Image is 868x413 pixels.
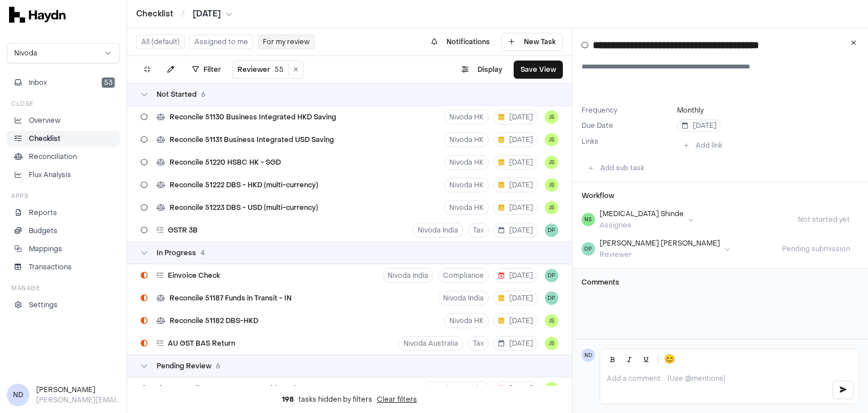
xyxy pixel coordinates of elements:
a: Settings [7,297,120,313]
span: [DATE] [498,113,533,122]
button: Nivoda HK [444,110,489,124]
span: [DATE] [498,203,533,212]
button: [DATE] [493,110,538,124]
button: Italic (Ctrl+I) [622,351,637,367]
a: Checklist [7,131,120,147]
button: Reviewer55 [233,63,289,76]
a: Budgets [7,223,120,239]
span: [DATE] [498,316,533,325]
label: Links [581,137,598,146]
span: [DATE] [193,8,221,20]
span: JS [545,382,558,395]
button: Nivoda HK [444,178,489,192]
span: Pending Review [157,362,211,371]
span: [DATE] [498,135,533,144]
p: Overview [29,115,60,126]
h3: Close [11,100,33,108]
button: Display [455,61,509,79]
h3: Manage [11,284,40,292]
button: JS [545,314,558,328]
button: Clear filters [377,395,417,404]
span: [DATE] [498,271,533,280]
button: Monthly [677,106,704,115]
p: Mappings [29,244,62,254]
span: Reconcile 51131 Business Integrated USD Saving [170,135,334,144]
button: DP[PERSON_NAME] [PERSON_NAME]Reviewer [581,239,730,259]
button: JS [545,178,558,192]
span: In Progress [157,248,196,257]
nav: breadcrumb [136,8,232,20]
span: 😊 [664,352,675,366]
span: Pending submission [773,244,859,253]
span: [DATE] [498,294,533,303]
span: [DATE] [498,180,533,190]
button: Compliance [438,268,489,283]
a: Mappings [7,241,120,257]
div: Assignee [600,221,684,230]
p: [PERSON_NAME][EMAIL_ADDRESS][DOMAIN_NAME] [36,395,120,405]
label: Frequency [581,106,672,115]
span: Reconcile 51222 DBS - HKD (multi-currency) [170,180,318,190]
button: Nivoda India [413,223,463,238]
button: Nivoda Australia [398,336,463,351]
span: JS [545,110,558,124]
p: Settings [29,300,58,310]
div: tasks hidden by filters [127,386,572,413]
button: DP [545,269,558,282]
button: Nivoda India [438,291,489,306]
span: / [179,8,187,19]
button: [DATE] [493,291,538,306]
span: Reviewer [237,65,270,74]
a: Checklist [136,8,173,20]
h3: [PERSON_NAME] [36,385,120,395]
button: New Task [501,33,563,51]
img: svg+xml,%3c [9,7,66,23]
button: NS[MEDICAL_DATA] ShindeAssignee [581,209,694,230]
span: 4 [201,248,205,257]
button: Tax [468,336,489,351]
button: JS [545,156,558,169]
a: Transactions [7,259,120,275]
span: Not Started [157,90,197,99]
span: ND [581,349,595,362]
span: Reconcile 51136 Commonwealth Bank AUD Account [170,384,344,393]
a: Reconciliation [7,149,120,165]
p: Flux Analysis [29,170,71,180]
button: Add sub task [581,159,651,177]
span: GSTR 3B [168,226,198,235]
p: Reports [29,208,57,218]
h3: Comments [581,278,859,287]
p: Reconciliation [29,152,77,162]
button: JS [545,337,558,350]
button: [DATE] [493,223,538,238]
button: JS [545,133,558,147]
a: Reports [7,205,120,221]
button: JS [545,201,558,214]
button: Tax [468,223,489,238]
p: Transactions [29,262,72,272]
div: [PERSON_NAME] [PERSON_NAME] [600,239,720,248]
button: Nivoda Australia [424,381,489,396]
button: [DATE] [493,313,538,328]
span: AU GST BAS Return [168,339,235,348]
p: Budgets [29,226,58,236]
span: [DATE] [498,158,533,167]
button: [DATE] [493,155,538,170]
button: 😊 [662,351,678,367]
button: Underline (Ctrl+U) [639,351,654,367]
span: Not started yet [789,215,859,224]
span: 6 [216,362,220,371]
span: Reconcile 51187 Funds in Transit - IN [170,294,292,303]
span: ND [7,384,29,406]
button: Nivoda HK [444,155,489,170]
button: DP [545,291,558,305]
button: Notifications [424,33,497,51]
